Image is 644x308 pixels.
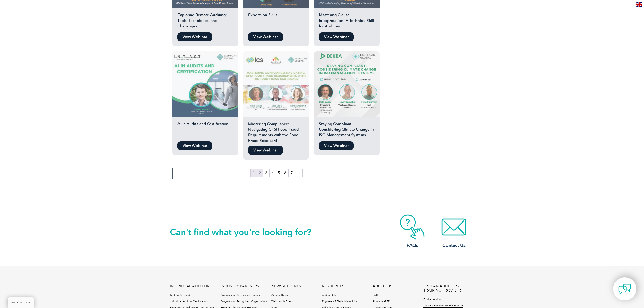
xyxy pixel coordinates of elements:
a: Auditor Jobs [322,294,337,297]
a: Getting Certified [170,294,190,297]
a: Programs for Certification Bodies [221,294,260,297]
a: View Webinar [319,141,354,150]
a: ABOUT US [373,284,392,288]
a: INDIVIDUAL AUDITORS [170,284,211,288]
img: contact-email.webp [434,214,474,240]
a: Page 4 [270,169,276,177]
a: → [295,169,302,177]
a: View Webinar [248,146,283,155]
h2: AI in Audits and Certification [172,121,238,139]
h3: FAQs [392,242,433,249]
a: Training Provider Search Register [423,304,463,308]
h3: Contact Us [434,242,474,249]
img: food fraud [243,51,309,117]
a: BACK TO TOP [8,297,34,308]
img: contact-chat.png [618,283,631,295]
a: AI in Audits and Certification [172,51,238,139]
a: FAQs [392,214,433,249]
a: Page 3 [263,169,269,177]
a: Page 7 [289,169,295,177]
a: Page 2 [257,169,263,177]
h2: Mastering Clause Interpretation: A Technical Skill for Auditors [314,12,380,30]
a: About iNARTE [373,300,390,303]
a: NEWS & EVENTS [271,284,301,288]
a: Individual Auditors Certifications [170,300,208,303]
a: FAQs [373,294,379,297]
a: Programs for Recognized Organizations [221,300,267,303]
img: en [636,2,642,7]
a: View Webinar [177,32,212,41]
h2: Experts on Skills [243,12,309,30]
a: View Webinar [248,32,283,41]
img: contact-faq.webp [392,214,433,240]
a: FIND AN AUDITOR / TRAINING PROVIDER [423,284,474,293]
a: Webinars & Events [271,300,293,303]
a: RESOURCES [322,284,344,288]
h2: Exploring Remote Auditing: Tools, Techniques, and Challenges [172,12,238,30]
a: View Webinar [177,141,212,150]
a: Page 5 [276,169,282,177]
a: Find an Auditor [423,298,442,301]
a: Page 6 [282,169,288,177]
img: AI audit [172,51,238,117]
a: View Webinar [319,32,354,41]
h2: Can't find what you're looking for? [170,228,322,236]
a: Engineers & Technicians Jobs [322,300,357,303]
a: INDUSTRY PARTNERS [221,284,259,288]
span: Page 1 [251,169,257,177]
a: Contact Us [434,214,474,249]
a: Mastering Compliance: Navigating GFSI Food Fraud Requirements with the Food Fraud Scorecard [243,51,309,143]
h2: Staying Compliant: Considering Climate Change in ISO Management Systems [314,121,380,139]
img: iso [314,51,380,117]
nav: Product Pagination [172,168,380,179]
h2: Mastering Compliance: Navigating GFSI Food Fraud Requirements with the Food Fraud Scorecard [243,121,309,143]
a: Staying Compliant: Considering Climate Change in ISO Management Systems [314,51,380,139]
a: Auditor Online [271,294,289,297]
